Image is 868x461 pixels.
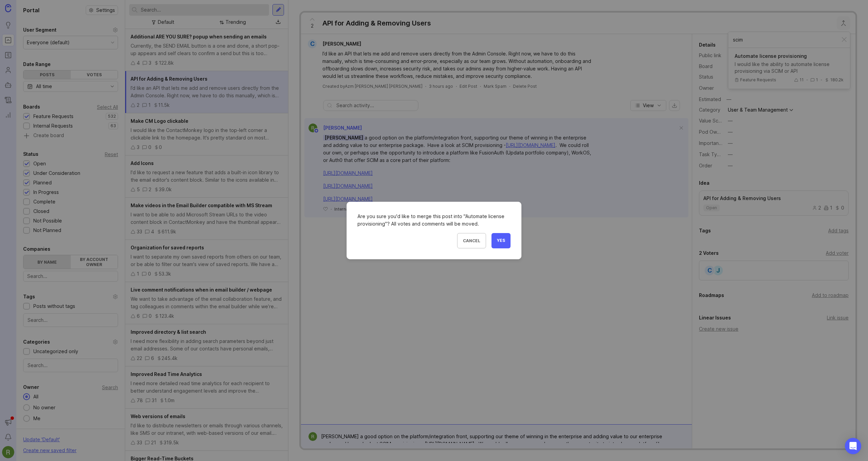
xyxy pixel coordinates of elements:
button: Cancel [457,233,486,248]
button: Yes [491,233,511,248]
div: Open Intercom Messenger [845,438,861,454]
span: Yes [497,238,505,244]
span: Cancel [463,238,480,243]
div: Are you sure you'd like to merge this post into " Automate license provisioning "? All votes and ... [357,213,511,228]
